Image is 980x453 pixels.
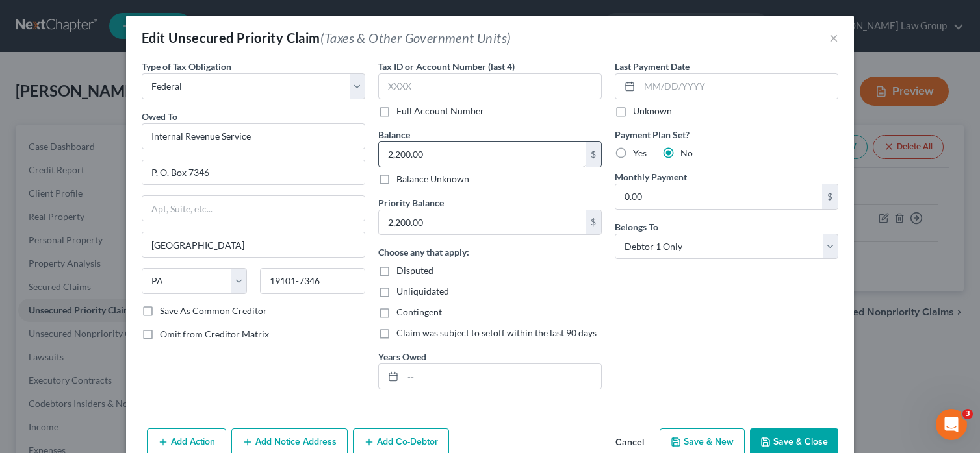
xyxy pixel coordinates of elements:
[822,184,838,209] div: $
[142,111,177,122] span: Owed To
[586,142,601,167] div: $
[396,327,597,338] span: Claim was subject to setoff within the last 90 days
[633,147,647,158] span: Yes
[403,364,601,389] input: --
[142,123,365,149] input: Search creditor by name...
[396,306,442,317] span: Contingent
[396,265,433,276] span: Disputed
[379,142,586,167] input: 0.00
[142,29,511,47] div: Edit Unsecured Priority Claim
[396,173,469,186] label: Balance Unknown
[615,128,838,141] label: Payment Plan Set?
[260,268,365,294] input: Enter zip...
[615,221,658,232] span: Belongs To
[586,210,601,235] div: $
[396,104,484,117] label: Full Account Number
[615,60,690,73] label: Last Payment Date
[615,184,822,209] input: 0.00
[396,286,449,297] span: Unliquidated
[680,147,693,158] span: No
[160,304,267,317] label: Save As Common Creditor
[378,60,515,73] label: Tax ID or Account Number (last 4)
[829,30,838,45] button: ×
[639,74,838,99] input: MM/DD/YYYY
[142,160,365,185] input: Enter address...
[378,73,602,99] input: XXXX
[378,245,469,259] label: Choose any that apply:
[379,210,586,235] input: 0.00
[378,350,426,363] label: Years Owed
[320,30,511,45] span: (Taxes & Other Government Units)
[962,409,973,419] span: 3
[160,328,269,339] span: Omit from Creditor Matrix
[936,409,967,440] iframe: Intercom live chat
[142,196,365,221] input: Apt, Suite, etc...
[378,196,444,210] label: Priority Balance
[142,61,231,72] span: Type of Tax Obligation
[142,232,365,257] input: Enter city...
[378,128,410,141] label: Balance
[615,170,687,184] label: Monthly Payment
[633,104,672,117] label: Unknown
